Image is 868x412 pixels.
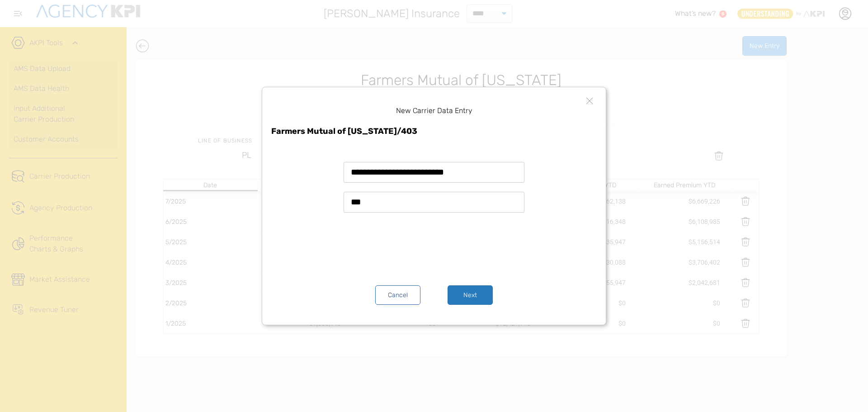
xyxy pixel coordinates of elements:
span: 403 [401,126,417,136]
span: Farmers Mutual of [US_STATE] [271,126,397,136]
h1: New Carrier Data Entry [396,105,472,116]
button: Next [448,285,493,305]
button: Cancel [375,285,420,305]
span: / [397,126,401,136]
